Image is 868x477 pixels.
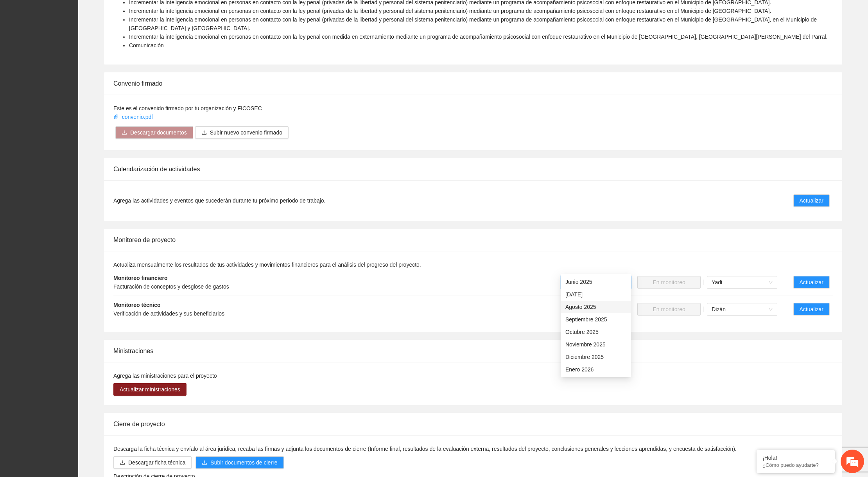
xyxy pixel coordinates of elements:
span: Subir nuevo convenio firmado [210,128,282,137]
span: upload [201,130,207,136]
a: Actualizar ministraciones [113,386,187,393]
a: convenio.pdf [113,114,154,120]
div: Agosto 2025 [565,303,626,311]
div: Chatee con nosotros ahora [41,40,131,50]
span: Actualizar [800,305,823,314]
button: Actualizar [793,194,830,207]
div: ¡Hola! [762,455,829,461]
div: Monitoreo de proyecto [113,229,833,251]
span: Verificación de actividades y sus beneficiarios [113,310,224,317]
div: Agosto 2025 [561,301,631,313]
strong: Monitoreo financiero [113,275,167,281]
textarea: Escriba su mensaje y pulse “Intro” [4,213,149,241]
div: Enero 2026 [565,365,626,374]
span: Estamos en línea. [45,104,108,183]
span: Descargar documentos [130,128,187,137]
div: Diciembre 2025 [565,353,626,361]
span: Este es el convenido firmado por tu organización y FICOSEC [113,105,262,111]
span: Incrementar la inteligencia emocional en personas en contacto con la ley penal (privadas de la li... [129,8,771,14]
span: Dizán [712,303,773,315]
span: Descarga la ficha técnica y envíalo al área juridica, recaba las firmas y adjunta los documentos ... [113,446,737,452]
span: Agrega las actividades y eventos que sucederán durante tu próximo periodo de trabajo. [113,196,325,205]
button: uploadSubir nuevo convenio firmado [195,126,289,139]
span: paper-clip [113,114,119,120]
span: Yadi [712,276,773,288]
div: Septiembre 2025 [561,313,631,326]
a: downloadDescargar ficha técnica [113,459,192,466]
div: Julio 2025 [561,288,631,301]
button: Actualizar [793,303,830,316]
span: Actualiza mensualmente los resultados de tus actividades y movimientos financieros para el anális... [113,262,421,268]
button: Actualizar [793,276,830,289]
div: Octubre 2025 [565,328,626,336]
button: downloadDescargar ficha técnica [113,456,192,469]
div: Octubre 2025 [561,326,631,338]
span: Comunicación [129,42,164,48]
span: upload [202,460,207,466]
strong: Monitoreo técnico [113,302,161,308]
span: uploadSubir nuevo convenio firmado [195,129,289,136]
div: Junio 2025 [561,276,631,288]
div: Noviembre 2025 [561,338,631,351]
span: Actualizar ministraciones [120,385,180,394]
span: Facturación de conceptos y desglose de gastos [113,283,229,290]
span: Descargar ficha técnica [128,458,185,467]
div: [DATE] [565,290,626,299]
div: Convenio firmado [113,72,833,95]
button: downloadDescargar documentos [115,126,193,139]
span: Actualizar [800,278,823,287]
div: Calendarización de actividades [113,158,833,180]
div: Ministraciones [113,340,833,362]
div: Junio 2025 [565,278,626,286]
span: download [120,460,125,466]
div: Diciembre 2025 [561,351,631,363]
span: Actualizar [800,196,823,205]
div: Cierre de proyecto [113,413,833,435]
button: uploadSubir documentos de cierre [195,456,283,469]
div: Noviembre 2025 [565,340,626,349]
div: Enero 2026 [561,363,631,376]
span: Subir documentos de cierre [210,458,277,467]
button: Actualizar ministraciones [113,383,187,396]
div: Minimizar ventana de chat en vivo [128,4,147,23]
span: Incrementar la inteligencia emocional en personas en contacto con la ley penal con medida en exte... [129,34,827,40]
span: Incrementar la inteligencia emocional en personas en contacto con la ley penal (privadas de la li... [129,16,817,31]
span: uploadSubir documentos de cierre [195,459,283,466]
p: ¿Cómo puedo ayudarte? [762,462,829,468]
span: download [122,130,127,136]
div: Septiembre 2025 [565,315,626,324]
span: Agrega las ministraciones para el proyecto [113,373,217,379]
